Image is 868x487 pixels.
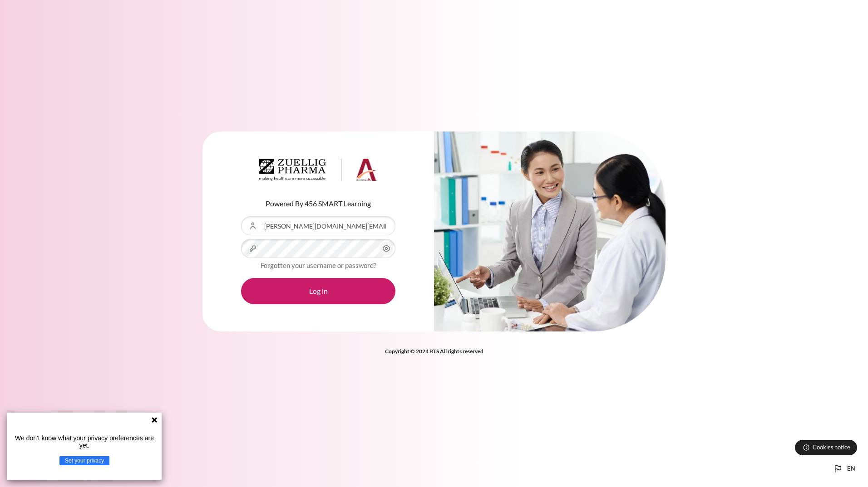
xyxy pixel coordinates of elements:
button: Languages [829,460,859,478]
input: Username or Email Address [241,216,395,235]
a: Architeck [259,159,377,185]
span: en [847,464,855,473]
span: Cookies notice [813,443,850,452]
button: Cookies notice [795,440,857,455]
a: Forgotten your username or password? [261,261,376,269]
p: We don't know what your privacy preferences are yet. [11,434,158,449]
button: Log in [241,278,395,304]
img: Architeck [259,159,377,181]
p: Powered By 456 SMART Learning [241,198,395,209]
button: Set your privacy [59,456,109,465]
strong: Copyright © 2024 BTS All rights reserved [385,348,483,355]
